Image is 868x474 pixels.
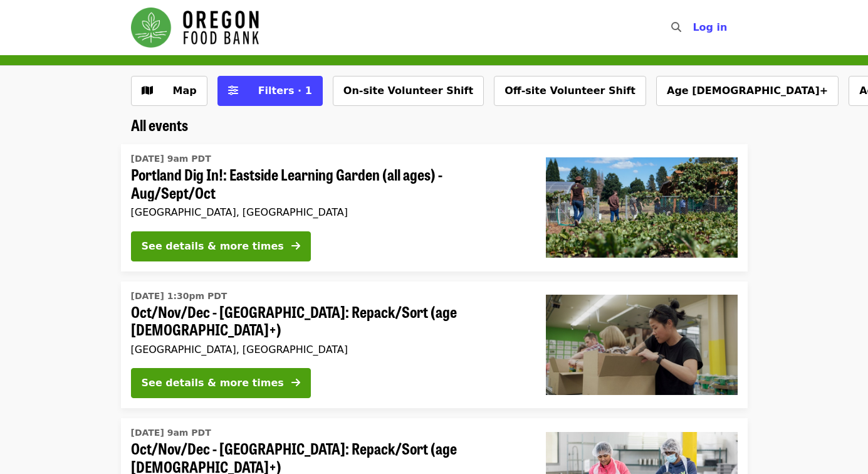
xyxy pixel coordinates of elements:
[131,368,311,398] button: See details & more times
[131,344,526,355] div: [GEOGRAPHIC_DATA], [GEOGRAPHIC_DATA]
[131,290,227,303] time: [DATE] 1:30pm PDT
[689,13,699,43] input: Search
[671,21,681,33] i: search icon
[131,76,207,106] button: Show map view
[682,15,737,40] button: Log in
[258,85,312,97] span: Filters · 1
[142,85,153,97] i: map icon
[546,295,738,395] img: Oct/Nov/Dec - Portland: Repack/Sort (age 8+) organized by Oregon Food Bank
[173,85,197,97] span: Map
[131,166,526,202] span: Portland Dig In!: Eastside Learning Garden (all ages) - Aug/Sept/Oct
[546,157,738,258] img: Portland Dig In!: Eastside Learning Garden (all ages) - Aug/Sept/Oct organized by Oregon Food Bank
[121,144,748,271] a: See details for "Portland Dig In!: Eastside Learning Garden (all ages) - Aug/Sept/Oct"
[131,303,526,339] span: Oct/Nov/Dec - [GEOGRAPHIC_DATA]: Repack/Sort (age [DEMOGRAPHIC_DATA]+)
[217,76,323,106] button: Filters (1 selected)
[494,76,646,106] button: Off-site Volunteer Shift
[228,85,238,97] i: sliders-h icon
[131,426,211,440] time: [DATE] 9am PDT
[131,231,311,261] button: See details & more times
[131,8,259,48] img: Oregon Food Bank - Home
[333,76,484,106] button: On-site Volunteer Shift
[291,377,300,389] i: arrow-right icon
[142,376,284,391] div: See details & more times
[131,206,526,218] div: [GEOGRAPHIC_DATA], [GEOGRAPHIC_DATA]
[121,282,748,409] a: See details for "Oct/Nov/Dec - Portland: Repack/Sort (age 8+)"
[131,113,188,135] span: All events
[656,76,839,106] button: Age [DEMOGRAPHIC_DATA]+
[693,21,727,33] span: Log in
[291,240,300,252] i: arrow-right icon
[131,152,211,166] time: [DATE] 9am PDT
[142,239,284,254] div: See details & more times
